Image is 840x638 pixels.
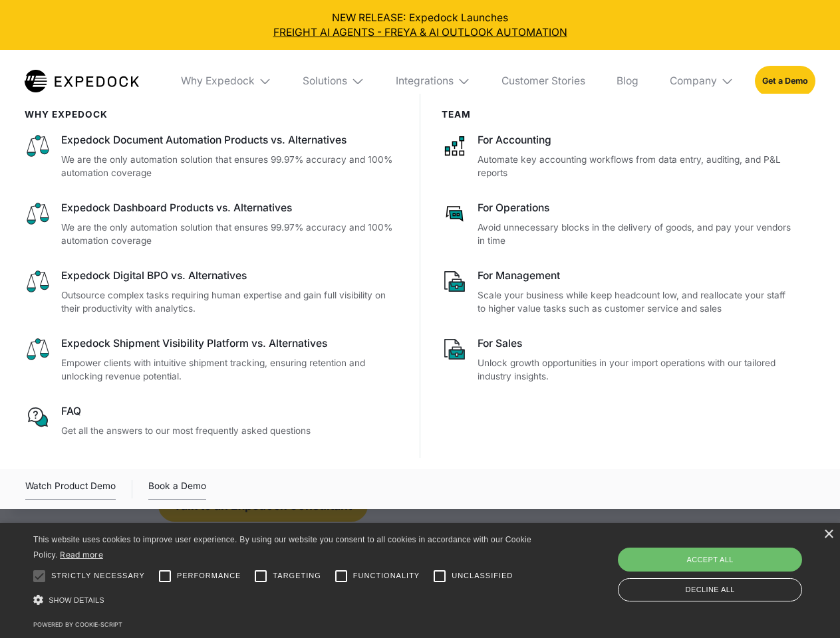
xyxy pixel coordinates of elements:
div: Integrations [396,74,454,88]
div: For Operations [478,201,794,215]
div: Company [670,74,717,88]
p: Empower clients with intuitive shipment tracking, ensuring retention and unlocking revenue potent... [61,356,399,383]
div: Expedock Digital BPO vs. Alternatives [61,268,399,283]
div: WHy Expedock [25,109,399,120]
p: Automate key accounting workflows from data entry, auditing, and P&L reports [478,153,794,180]
span: Targeting [273,570,321,582]
a: Powered by cookie-script [33,621,122,628]
span: Functionality [353,570,420,582]
div: Company [659,50,744,112]
div: Team [442,109,795,120]
p: Avoid unnecessary blocks in the delivery of goods, and pay your vendors in time [478,221,794,248]
p: We are the only automation solution that ensures 99.97% accuracy and 100% automation coverage [61,153,399,180]
div: For Accounting [478,133,794,148]
p: Outsource complex tasks requiring human expertise and gain full visibility on their productivity ... [61,288,399,316]
a: open lightbox [25,478,116,500]
div: Expedock Shipment Visibility Platform vs. Alternatives [61,336,399,351]
div: For Management [478,268,794,283]
div: Expedock Document Automation Products vs. Alternatives [61,133,399,148]
a: Blog [606,50,648,112]
span: Performance [177,570,241,582]
span: This website uses cookies to improve user experience. By using our website you consent to all coo... [33,535,531,560]
a: Customer Stories [491,50,595,112]
p: Get all the answers to our most frequently asked questions [61,424,399,438]
div: NEW RELEASE: Expedock Launches [11,11,830,40]
a: Expedock Shipment Visibility Platform vs. AlternativesEmpower clients with intuitive shipment tra... [25,336,399,383]
p: Scale your business while keep headcount low, and reallocate your staff to higher value tasks suc... [478,288,794,316]
div: FAQ [61,404,399,419]
a: Expedock Digital BPO vs. AlternativesOutsource complex tasks requiring human expertise and gain f... [25,268,399,316]
a: Expedock Dashboard Products vs. AlternativesWe are the only automation solution that ensures 99.9... [25,201,399,248]
a: Get a Demo [755,66,815,96]
div: Solutions [303,74,347,88]
a: For SalesUnlock growth opportunities in your import operations with our tailored industry insights. [442,336,795,383]
span: Strictly necessary [51,570,145,582]
a: FREIGHT AI AGENTS - FREYA & AI OUTLOOK AUTOMATION [11,25,830,40]
p: Unlock growth opportunities in your import operations with our tailored industry insights. [478,356,794,383]
a: Expedock Document Automation Products vs. AlternativesWe are the only automation solution that en... [25,133,399,180]
a: For AccountingAutomate key accounting workflows from data entry, auditing, and P&L reports [442,133,795,180]
a: Book a Demo [148,478,206,500]
span: Show details [49,596,104,604]
a: For OperationsAvoid unnecessary blocks in the delivery of goods, and pay your vendors in time [442,201,795,248]
div: Why Expedock [170,50,282,112]
div: Solutions [293,50,375,112]
div: Show details [33,591,536,609]
a: For ManagementScale your business while keep headcount low, and reallocate your staff to higher v... [442,268,795,316]
div: Why Expedock [181,74,255,88]
div: Integrations [385,50,481,112]
div: Expedock Dashboard Products vs. Alternatives [61,201,399,215]
div: Watch Product Demo [25,478,116,500]
div: For Sales [478,336,794,351]
a: Read more [60,550,103,560]
p: We are the only automation solution that ensures 99.97% accuracy and 100% automation coverage [61,221,399,248]
a: FAQGet all the answers to our most frequently asked questions [25,404,399,437]
iframe: Chat Widget [619,494,840,638]
span: Unclassified [452,570,513,582]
